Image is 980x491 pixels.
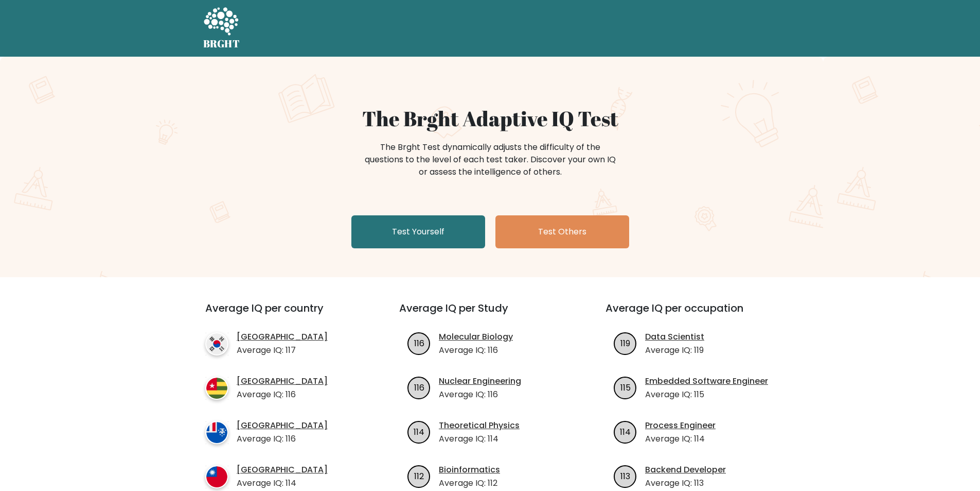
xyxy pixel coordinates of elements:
[237,375,328,387] a: [GEOGRAPHIC_DATA]
[439,375,521,387] a: Nuclear Engineering
[439,331,513,343] a: Molecular Biology
[205,302,362,327] h3: Average IQ per country
[439,433,520,445] p: Average IQ: 114
[237,433,328,445] p: Average IQ: 116
[203,38,240,50] h5: BRGHT
[414,470,424,482] text: 112
[645,388,768,401] p: Average IQ: 115
[205,421,228,444] img: country
[237,419,328,432] a: [GEOGRAPHIC_DATA]
[645,375,768,387] a: Embedded Software Engineer
[439,419,520,432] a: Theoretical Physics
[439,344,513,357] p: Average IQ: 116
[645,464,726,476] a: Backend Developer
[414,337,424,349] text: 116
[237,477,328,489] p: Average IQ: 114
[362,141,619,178] div: The Brght Test dynamically adjusts the difficulty of the questions to the level of each test take...
[203,4,240,53] a: BRGHT
[351,215,485,248] a: Test Yourself
[439,388,521,401] p: Average IQ: 116
[239,106,741,131] h1: The Brght Adaptive IQ Test
[645,331,704,343] a: Data Scientist
[237,464,328,476] a: [GEOGRAPHIC_DATA]
[399,302,581,327] h3: Average IQ per Study
[237,344,328,357] p: Average IQ: 117
[205,332,228,355] img: country
[439,464,500,476] a: Bioinformatics
[205,377,228,400] img: country
[645,433,716,445] p: Average IQ: 114
[414,381,424,393] text: 116
[414,426,424,437] text: 114
[645,344,704,357] p: Average IQ: 119
[645,477,726,489] p: Average IQ: 113
[237,331,328,343] a: [GEOGRAPHIC_DATA]
[495,215,629,248] a: Test Others
[205,465,228,488] img: country
[439,477,500,489] p: Average IQ: 112
[620,470,630,482] text: 113
[620,337,630,349] text: 119
[620,426,631,437] text: 114
[605,302,787,327] h3: Average IQ per occupation
[620,381,631,393] text: 115
[237,388,328,401] p: Average IQ: 116
[645,419,716,432] a: Process Engineer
